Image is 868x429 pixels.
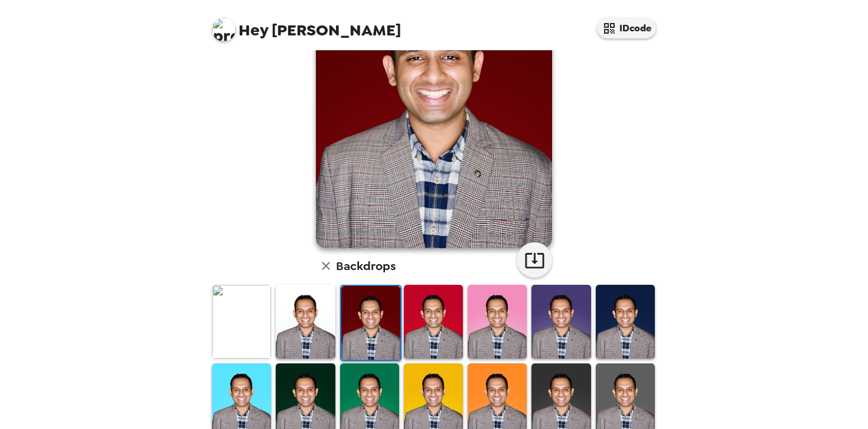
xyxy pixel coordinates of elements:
[212,12,401,38] span: [PERSON_NAME]
[239,19,268,41] span: Hey
[212,285,271,359] img: Original
[597,18,656,38] button: IDcode
[336,256,396,275] h6: Backdrops
[212,18,236,41] img: profile pic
